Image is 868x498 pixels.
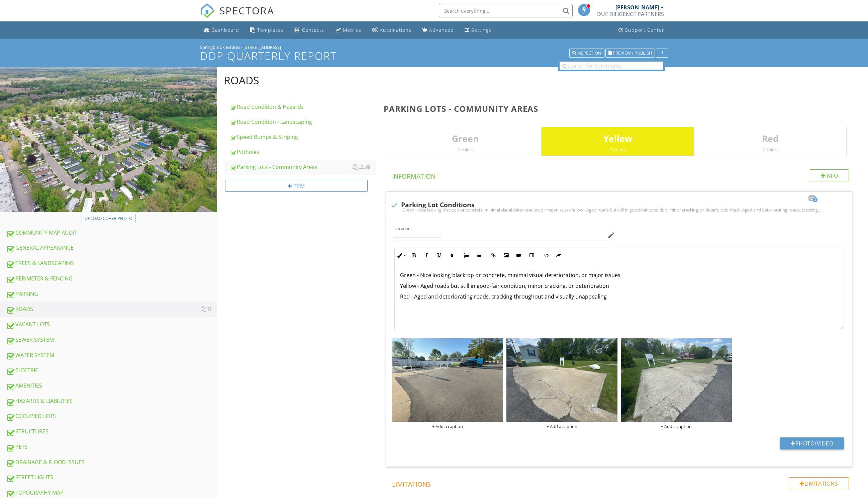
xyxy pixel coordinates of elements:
a: Automations (Basic) [369,24,414,36]
button: Clear Formatting [552,249,565,262]
div: TREES & LANDSCAPING [6,259,217,268]
a: Templates [247,24,286,36]
h3: Parking Lots - Community Areas [384,104,857,113]
button: Preview / Publish [605,49,655,58]
div: VACANT LOTS [6,320,217,329]
div: 1 points [694,147,846,152]
button: Upload cover photo [82,214,135,223]
button: Underline (⌘U) [433,249,446,262]
input: Location [394,230,606,241]
div: Templates [257,27,283,33]
div: Dashboard [211,27,239,33]
i: edit [607,231,615,239]
button: Insert Image (⌘P) [500,249,512,262]
p: Green - Nice looking blacktop or concrete, minimal visual deterioration, or major issues [400,271,838,279]
div: + Add a caption [392,424,503,429]
div: AMENITIES [6,382,217,390]
div: GENERAL APPEARANCE [6,244,217,252]
div: PETS [6,443,217,451]
span: Preview / Publish [613,51,652,55]
button: Photo/Video [780,437,844,449]
button: Colors [446,249,458,262]
button: Insert Video [512,249,525,262]
div: Info [810,169,849,181]
img: The Best Home Inspection Software - Spectora [200,3,215,18]
a: Dashboard [201,24,242,36]
button: Insert Table [525,249,538,262]
span: SPECTORA [219,3,274,17]
img: photo.jpg [506,338,617,422]
div: Green - Nice looking blacktop or concrete, minimal visual deterioration, or major issuesYellow - ... [390,207,848,213]
div: STREET LIGHTS [6,473,217,482]
div: PARKING [6,290,217,299]
h4: Information [392,169,849,181]
a: Inspection [569,50,604,56]
button: Italic (⌘I) [420,249,433,262]
div: HAZARDS & LIABILITIES [6,397,217,406]
div: STRUCTURES [6,427,217,436]
div: [PERSON_NAME] [615,4,659,11]
div: WATER SYSTEM [6,351,217,360]
div: Road Condition - Landscaping [230,118,376,126]
div: DUE DILIGENCE PARTNERS [597,11,664,17]
a: Support Center [616,24,667,36]
h4: Limitations [392,477,849,489]
div: Metrics [343,27,361,33]
a: Advanced [419,24,457,36]
div: 3 points [389,147,541,152]
button: Code View [540,249,552,262]
div: SEWER SYSTEM [6,336,217,344]
button: Inspection [569,49,604,58]
div: Inspection [572,51,601,56]
div: Limitations [789,477,849,489]
span: 3 [813,197,817,202]
div: OCCUPIED LOTS [6,412,217,421]
div: ROADS [6,305,217,314]
div: Parking Lots - Community Areas [230,163,376,171]
p: Green [389,132,541,146]
div: Automations [380,27,411,33]
a: SPECTORA [200,9,274,23]
div: Support Center [625,27,664,33]
p: Red - Aged and deteriorating roads, cracking throughout and visually unappealing [400,293,838,301]
input: search for comments [560,62,663,70]
input: Search everything... [439,4,573,17]
img: photo.jpg [621,338,732,422]
div: + Add a caption [621,424,732,429]
p: Yellow - Aged roads but still in good-fair condition, minor cracking, or deterioration [400,282,838,290]
h1: DDP Quarterly Report [200,50,668,62]
div: ROADS [224,74,259,87]
a: Settings [462,24,494,36]
div: Contacts [302,27,324,33]
a: Contacts [291,24,327,36]
div: TOPOGRAPHY MAP [6,489,217,497]
div: DRAINAGE & FLOOD ISSUES [6,458,217,467]
a: Metrics [332,24,364,36]
a: Preview / Publish [605,50,655,56]
div: Road Condition & Hazards [230,103,376,111]
div: ELECTRIC [6,366,217,375]
p: Yellow [542,132,694,146]
div: Speed Bumps & Striping [230,133,376,141]
div: Springbrook Estates - [STREET_ADDRESS] [200,45,668,50]
div: COMMUNITY MAP AUDIT [6,229,217,237]
div: + Add a caption [506,424,617,429]
div: Potholes [230,148,376,156]
div: Advanced [429,27,454,33]
div: Settings [471,27,491,33]
div: Upload cover photo [85,215,132,222]
div: PERIMETER & FENCING [6,274,217,283]
div: 2 points [542,147,694,152]
div: Item [225,180,368,192]
img: photo.jpg [392,338,503,422]
p: Red [694,132,846,146]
